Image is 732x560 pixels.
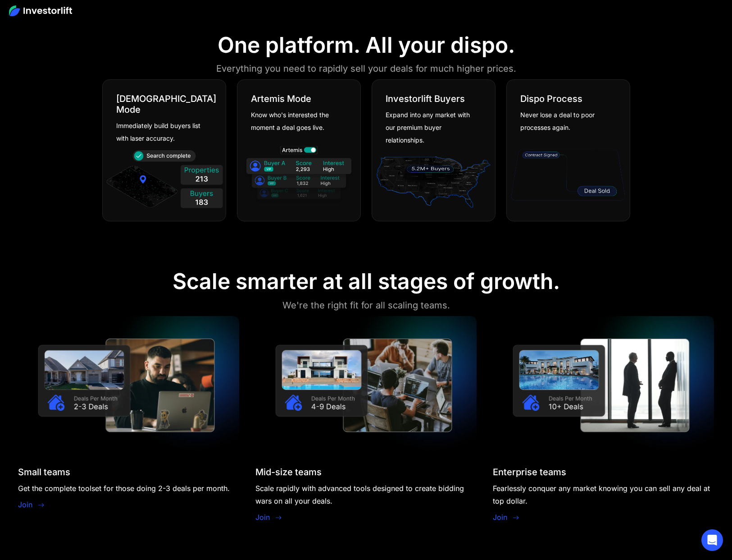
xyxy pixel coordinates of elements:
div: Scale smarter at all stages of growth. [173,268,560,294]
div: Mid-size teams [255,467,322,477]
div: Scale rapidly with advanced tools designed to create bidding wars on all your deals. [255,482,477,507]
div: We're the right fit for all scaling teams. [282,298,450,312]
a: Join [18,499,32,510]
div: Investorlift Buyers [386,93,465,104]
div: Fearlessly conquer any market knowing you can sell any deal at top dollar. [493,482,714,507]
div: Never lose a deal to poor processes again. [520,109,609,134]
div: Enterprise teams [493,467,566,477]
div: Dispo Process [520,93,582,104]
div: One platform. All your dispo. [218,32,515,58]
div: Expand into any market with our premium buyer relationships. [386,109,475,147]
div: Small teams [18,467,70,477]
a: Join [255,512,270,523]
div: [DEMOGRAPHIC_DATA] Mode [116,93,216,115]
div: Immediately build buyers list with laser accuracy. [116,119,205,145]
div: Get the complete toolset for those doing 2-3 deals per month. [18,482,230,495]
div: Artemis Mode [251,93,311,104]
div: Everything you need to rapidly sell your deals for much higher prices. [216,61,516,76]
div: Know who's interested the moment a deal goes live. [251,109,340,134]
div: Open Intercom Messenger [701,529,723,551]
a: Join [493,512,507,523]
